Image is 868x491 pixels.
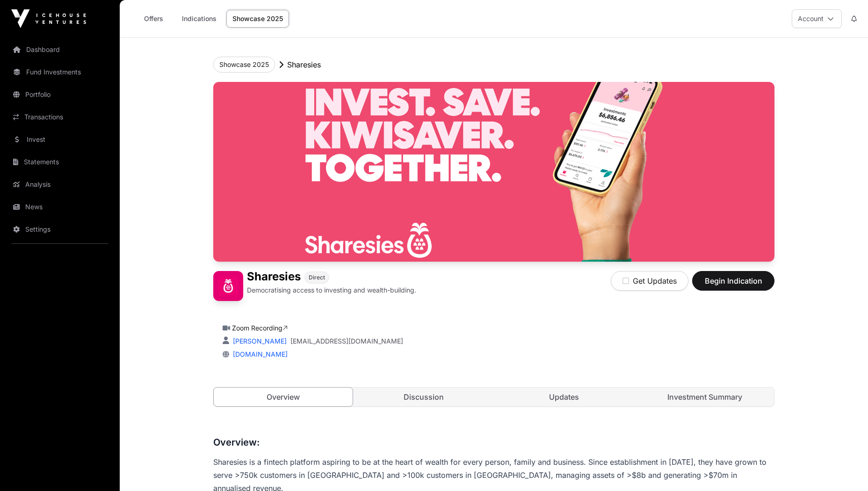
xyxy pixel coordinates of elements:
[309,274,325,281] span: Direct
[176,10,223,28] a: Indications
[704,275,763,286] span: Begin Indication
[611,271,688,291] button: Get Updates
[213,82,774,262] img: Sharesies
[287,59,321,70] p: Sharesies
[11,9,86,28] img: Icehouse Ventures Logo
[692,271,774,291] button: Begin Indication
[290,337,403,346] a: [EMAIL_ADDRESS][DOMAIN_NAME]
[213,57,275,73] button: Showcase 2025
[7,219,112,240] a: Settings
[821,446,868,491] iframe: Chat Widget
[135,10,172,28] a: Offers
[7,84,112,105] a: Portfolio
[495,388,634,406] a: Updates
[7,174,112,195] a: Analysis
[7,152,112,172] a: Statements
[636,388,774,406] a: Investment Summary
[247,271,301,284] h1: Sharesies
[7,62,112,82] a: Fund Investments
[231,337,287,345] a: [PERSON_NAME]
[7,197,112,217] a: News
[226,10,289,28] a: Showcase 2025
[213,435,774,450] h3: Overview:
[213,387,353,407] a: Overview
[213,271,243,301] img: Sharesies
[7,39,112,60] a: Dashboard
[7,129,112,150] a: Invest
[247,286,416,295] p: Democratising access to investing and wealth-building.
[354,388,493,406] a: Discussion
[214,388,774,406] nav: Tabs
[232,324,288,332] a: Zoom Recording
[792,9,842,28] button: Account
[229,350,288,358] a: [DOMAIN_NAME]
[7,107,112,127] a: Transactions
[692,280,774,290] a: Begin Indication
